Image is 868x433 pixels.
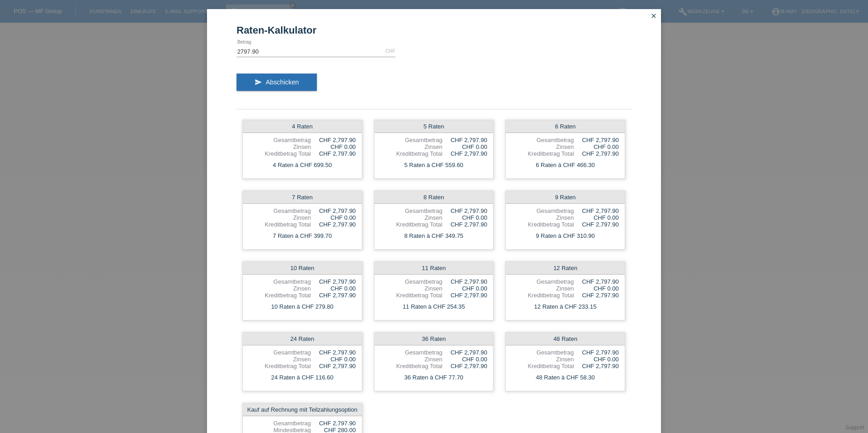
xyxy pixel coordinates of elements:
[311,278,356,285] div: CHF 2,797.90
[442,221,487,228] div: CHF 2,797.90
[243,301,362,313] div: 10 Raten à CHF 279.80
[512,349,574,356] div: Gesamtbetrag
[380,292,443,299] div: Kreditbetrag Total
[380,356,443,363] div: Zinsen
[380,349,443,356] div: Gesamtbetrag
[512,214,574,221] div: Zinsen
[442,214,487,221] div: CHF 0.00
[255,79,262,86] i: send
[574,278,619,285] div: CHF 2,797.90
[442,137,487,143] div: CHF 2,797.90
[512,285,574,292] div: Zinsen
[237,74,317,91] button: send Abschicken
[385,48,395,54] div: CHF
[311,420,356,427] div: CHF 2,797.90
[380,285,443,292] div: Zinsen
[375,230,493,242] div: 8 Raten à CHF 349.75
[380,221,443,228] div: Kreditbetrag Total
[512,221,574,228] div: Kreditbetrag Total
[249,278,311,285] div: Gesamtbetrag
[506,301,625,313] div: 12 Raten à CHF 233.15
[311,137,356,143] div: CHF 2,797.90
[574,363,619,369] div: CHF 2,797.90
[442,150,487,157] div: CHF 2,797.90
[249,285,311,292] div: Zinsen
[311,221,356,228] div: CHF 2,797.90
[506,120,625,133] div: 6 Raten
[512,356,574,363] div: Zinsen
[249,221,311,228] div: Kreditbetrag Total
[442,356,487,363] div: CHF 0.00
[375,333,493,345] div: 36 Raten
[249,349,311,356] div: Gesamtbetrag
[243,262,362,275] div: 10 Raten
[442,292,487,299] div: CHF 2,797.90
[512,292,574,299] div: Kreditbetrag Total
[375,262,493,275] div: 11 Raten
[311,143,356,150] div: CHF 0.00
[266,79,299,86] span: Abschicken
[512,363,574,369] div: Kreditbetrag Total
[380,150,443,157] div: Kreditbetrag Total
[311,207,356,214] div: CHF 2,797.90
[249,207,311,214] div: Gesamtbetrag
[574,349,619,356] div: CHF 2,797.90
[574,137,619,143] div: CHF 2,797.90
[442,349,487,356] div: CHF 2,797.90
[512,150,574,157] div: Kreditbetrag Total
[574,356,619,363] div: CHF 0.00
[442,143,487,150] div: CHF 0.00
[442,207,487,214] div: CHF 2,797.90
[506,191,625,204] div: 9 Raten
[243,191,362,204] div: 7 Raten
[249,292,311,299] div: Kreditbetrag Total
[375,191,493,204] div: 8 Raten
[249,214,311,221] div: Zinsen
[311,214,356,221] div: CHF 0.00
[512,137,574,143] div: Gesamtbetrag
[648,11,660,22] a: close
[249,420,311,427] div: Gesamtbetrag
[311,363,356,369] div: CHF 2,797.90
[311,356,356,363] div: CHF 0.00
[311,292,356,299] div: CHF 2,797.90
[442,285,487,292] div: CHF 0.00
[650,12,657,20] i: close
[506,159,625,171] div: 6 Raten à CHF 466.30
[249,137,311,143] div: Gesamtbetrag
[574,143,619,150] div: CHF 0.00
[380,137,443,143] div: Gesamtbetrag
[574,285,619,292] div: CHF 0.00
[243,372,362,384] div: 24 Raten à CHF 116.60
[375,159,493,171] div: 5 Raten à CHF 559.60
[512,143,574,150] div: Zinsen
[243,333,362,345] div: 24 Raten
[380,363,443,369] div: Kreditbetrag Total
[311,150,356,157] div: CHF 2,797.90
[311,349,356,356] div: CHF 2,797.90
[243,120,362,133] div: 4 Raten
[506,333,625,345] div: 48 Raten
[574,207,619,214] div: CHF 2,797.90
[380,207,443,214] div: Gesamtbetrag
[249,363,311,369] div: Kreditbetrag Total
[375,372,493,384] div: 36 Raten à CHF 77.70
[380,143,443,150] div: Zinsen
[243,159,362,171] div: 4 Raten à CHF 699.50
[311,285,356,292] div: CHF 0.00
[249,143,311,150] div: Zinsen
[375,120,493,133] div: 5 Raten
[249,150,311,157] div: Kreditbetrag Total
[237,25,631,36] h1: Raten-Kalkulator
[380,214,443,221] div: Zinsen
[380,278,443,285] div: Gesamtbetrag
[243,230,362,242] div: 7 Raten à CHF 399.70
[574,221,619,228] div: CHF 2,797.90
[506,372,625,384] div: 48 Raten à CHF 58.30
[442,363,487,369] div: CHF 2,797.90
[512,207,574,214] div: Gesamtbetrag
[249,356,311,363] div: Zinsen
[506,262,625,275] div: 12 Raten
[243,403,362,416] div: Kauf auf Rechnung mit Teilzahlungsoption
[574,292,619,299] div: CHF 2,797.90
